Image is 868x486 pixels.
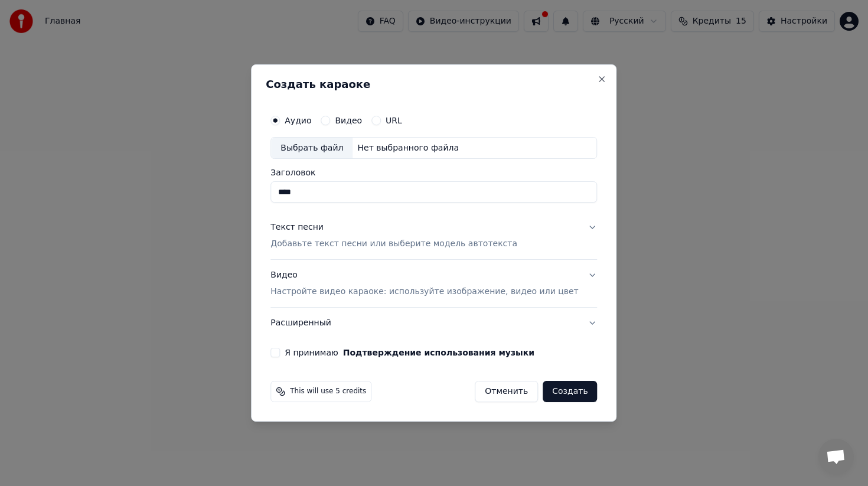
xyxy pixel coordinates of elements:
div: Видео [270,270,578,298]
button: Текст песниДобавьте текст песни или выберите модель автотекста [270,213,597,260]
p: Добавьте текст песни или выберите модель автотекста [270,239,517,250]
label: URL [386,116,402,125]
div: Выбрать файл [271,138,353,159]
label: Аудио [285,116,311,125]
span: This will use 5 credits [290,387,366,396]
label: Я принимаю [285,348,534,357]
div: Нет выбранного файла [353,142,464,154]
button: Расширенный [270,308,597,338]
button: Создать [543,381,597,402]
div: Текст песни [270,222,324,234]
label: Заголовок [270,169,597,177]
label: Видео [335,116,362,125]
p: Настройте видео караоке: используйте изображение, видео или цвет [270,286,578,298]
button: ВидеоНастройте видео караоке: используйте изображение, видео или цвет [270,260,597,308]
button: Отменить [475,381,538,402]
button: Я принимаю [343,348,534,357]
h2: Создать караоке [266,79,602,90]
